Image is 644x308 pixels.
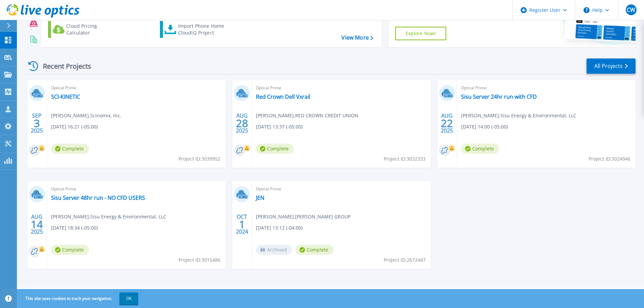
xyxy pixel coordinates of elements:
[236,120,248,126] span: 28
[256,245,292,255] span: Archived
[256,84,426,92] span: Optical Prime
[51,93,80,100] a: SCI-KINETIC
[51,185,221,193] span: Optical Prime
[30,212,43,237] div: AUG 2025
[256,213,351,220] span: [PERSON_NAME] , [PERSON_NAME] GROUP
[236,111,248,136] div: AUG 2025
[48,21,123,38] a: Cloud Pricing Calculator
[627,7,635,13] span: CW
[51,84,221,92] span: Optical Prime
[461,123,508,131] span: [DATE] 14:00 (-05:00)
[384,155,426,163] span: Project ID: 3032333
[461,84,631,92] span: Optical Prime
[51,123,98,131] span: [DATE] 16:21 (-05:00)
[256,224,303,232] span: [DATE] 13:12 (-04:00)
[441,120,453,126] span: 22
[119,292,138,305] button: OK
[587,58,636,74] a: All Projects
[256,194,264,201] a: JEN
[34,120,40,126] span: 3
[256,112,358,119] span: [PERSON_NAME] , RED CROWN CREDIT UNION
[384,256,426,264] span: Project ID: 2672447
[31,221,43,227] span: 14
[440,111,453,136] div: AUG 2025
[256,144,294,154] span: Complete
[26,58,100,74] div: Recent Projects
[461,93,537,100] a: Sisu Server 24hr run with CFD
[461,112,576,119] span: [PERSON_NAME] , Sisu Energy & Environmental, LLC
[178,256,220,264] span: Project ID: 3015486
[461,144,499,154] span: Complete
[256,123,303,131] span: [DATE] 13:37 (-05:00)
[30,111,43,136] div: SEP 2025
[51,213,166,220] span: [PERSON_NAME] , Sisu Energy & Environmental, LLC
[19,292,138,305] span: This site uses cookies to track your navigation.
[51,245,89,255] span: Complete
[256,185,426,193] span: Optical Prime
[295,245,333,255] span: Complete
[51,224,98,232] span: [DATE] 18:34 (-05:00)
[51,144,89,154] span: Complete
[178,155,220,163] span: Project ID: 3039952
[589,155,630,163] span: Project ID: 3024946
[236,212,248,237] div: OCT 2024
[341,34,373,41] a: View More
[51,194,145,201] a: Sisu Server 48hr run - NO CFD USERS
[239,221,245,227] span: 1
[395,27,447,40] a: Explore Now!
[51,112,121,119] span: [PERSON_NAME] , Scinomix, Inc.
[256,93,310,100] a: Red Crown Dell Vxrail
[178,23,231,36] div: Import Phone Home CloudIQ Project
[66,23,120,36] div: Cloud Pricing Calculator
